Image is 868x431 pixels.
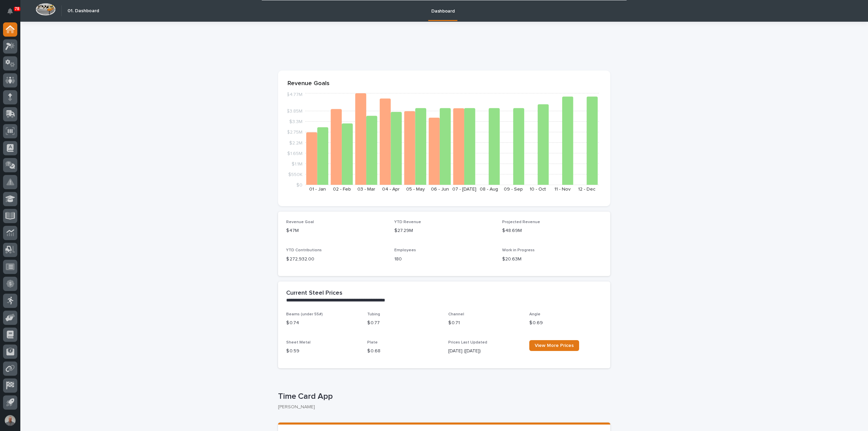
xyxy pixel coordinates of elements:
[480,187,498,192] text: 08 - Aug
[286,256,386,263] p: $ 272,932.00
[286,312,323,316] span: Beams (under 55#)
[406,187,425,192] text: 05 - May
[289,140,302,145] tspan: $2.2M
[530,187,546,192] text: 10 - Oct
[289,119,302,124] tspan: $3.3M
[286,340,311,345] span: Sheet Metal
[286,227,386,234] p: $47M
[287,92,302,97] tspan: $4.77M
[287,109,302,114] tspan: $3.85M
[309,187,326,192] text: 01 - Jan
[286,248,322,252] span: YTD Contributions
[278,392,608,401] p: Time Card App
[535,343,574,348] span: View More Prices
[367,319,440,327] p: $ 0.77
[367,348,440,355] p: $ 0.68
[367,340,378,345] span: Plate
[448,312,464,316] span: Channel
[448,319,521,327] p: $ 0.71
[394,227,494,234] p: $27.29M
[448,348,521,355] p: [DATE] ([DATE])
[448,340,487,345] span: Prices Last Updated
[286,290,342,297] h2: Current Steel Prices
[502,248,535,252] span: Work in Progress
[8,8,17,19] div: Notifications78
[504,187,523,192] text: 09 - Sep
[529,319,602,327] p: $ 0.69
[394,220,421,224] span: YTD Revenue
[431,187,449,192] text: 06 - Jun
[382,187,400,192] text: 04 - Apr
[333,187,351,192] text: 02 - Feb
[286,319,359,327] p: $ 0.74
[394,248,416,252] span: Employees
[67,8,99,14] h2: 01. Dashboard
[502,220,540,224] span: Projected Revenue
[3,413,17,428] button: users-avatar
[286,348,359,355] p: $ 0.59
[287,130,302,135] tspan: $2.75M
[288,172,302,177] tspan: $550K
[554,187,571,192] text: 11 - Nov
[278,404,605,410] p: [PERSON_NAME]
[394,256,494,263] p: 180
[15,6,19,11] p: 78
[452,187,476,192] text: 07 - [DATE]
[292,161,302,166] tspan: $1.1M
[367,312,380,316] span: Tubing
[296,183,302,188] tspan: $0
[287,151,302,156] tspan: $1.65M
[357,187,375,192] text: 03 - Mar
[286,220,314,224] span: Revenue Goal
[36,3,56,16] img: Workspace Logo
[502,227,602,234] p: $48.69M
[529,340,579,351] a: View More Prices
[288,80,601,87] p: Revenue Goals
[502,256,602,263] p: $20.63M
[3,4,17,18] button: Notifications
[529,312,540,316] span: Angle
[578,187,595,192] text: 12 - Dec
